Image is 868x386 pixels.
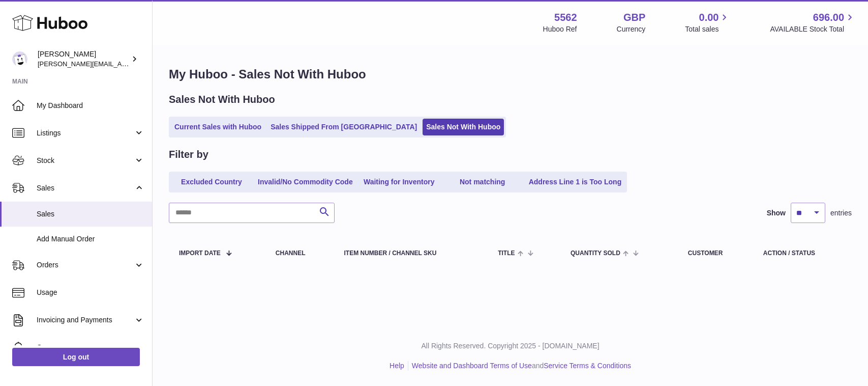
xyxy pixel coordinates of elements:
[525,174,625,190] a: Address Line 1 is Too Long
[37,101,144,111] span: My Dashboard
[37,183,134,193] span: Sales
[169,93,275,106] h2: Sales Not With Huboo
[171,174,252,190] a: Excluded Country
[169,66,852,82] h1: My Huboo - Sales Not With Huboo
[276,250,324,257] div: Channel
[37,260,134,270] span: Orders
[38,60,204,68] span: [PERSON_NAME][EMAIL_ADDRESS][DOMAIN_NAME]
[770,24,856,34] span: AVAILABLE Stock Total
[12,51,27,67] img: ketan@vasanticosmetics.com
[685,11,730,34] a: 0.00 Total sales
[38,49,129,69] div: [PERSON_NAME]
[169,148,208,161] h2: Filter by
[408,361,631,371] li: and
[344,250,478,257] div: Item Number / Channel SKU
[423,119,504,135] a: Sales Not With Huboo
[688,250,743,257] div: Customer
[37,209,144,219] span: Sales
[544,362,631,370] a: Service Terms & Conditions
[171,119,265,135] a: Current Sales with Huboo
[37,234,144,244] span: Add Manual Order
[699,11,719,24] span: 0.00
[179,250,221,257] span: Import date
[37,343,144,352] span: Cases
[37,315,134,325] span: Invoicing and Payments
[442,174,523,190] a: Not matching
[554,11,577,24] strong: 5562
[770,11,856,34] a: 696.00 AVAILABLE Stock Total
[267,119,421,135] a: Sales Shipped From [GEOGRAPHIC_DATA]
[813,11,844,24] span: 696.00
[767,208,786,218] label: Show
[623,11,645,24] strong: GBP
[161,341,860,351] p: All Rights Reserved. Copyright 2025 - [DOMAIN_NAME]
[830,208,852,218] span: entries
[390,362,404,370] a: Help
[254,174,356,190] a: Invalid/No Commodity Code
[412,362,532,370] a: Website and Dashboard Terms of Use
[617,24,646,34] div: Currency
[498,250,515,257] span: Title
[37,288,144,297] span: Usage
[37,128,134,138] span: Listings
[358,174,440,190] a: Waiting for Inventory
[763,250,842,257] div: Action / Status
[685,24,730,34] span: Total sales
[571,250,620,257] span: Quantity Sold
[37,156,134,166] span: Stock
[12,348,140,366] a: Log out
[543,24,577,34] div: Huboo Ref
